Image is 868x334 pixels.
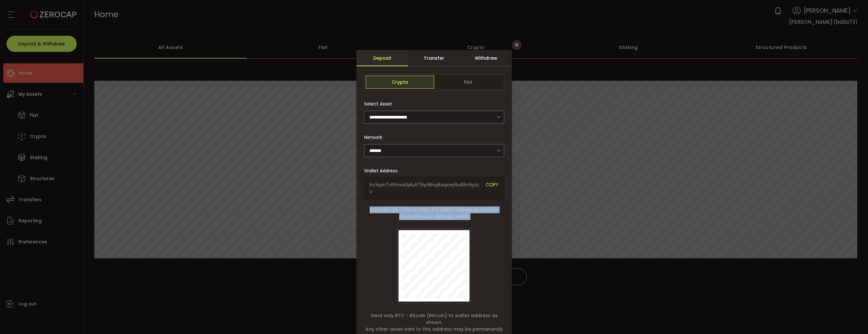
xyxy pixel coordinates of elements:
[434,76,503,89] span: Fiat
[364,134,386,141] label: Network
[366,76,434,89] span: Crypto
[486,181,499,195] span: COPY
[356,50,408,66] div: Deposit
[364,101,396,107] label: Select Asset
[370,181,481,195] span: bc1qan7v6hnxa0jdu679yr8lnq8aqxwy9u65n9yzzc
[364,206,504,220] span: Scan the QR Code or copy the wallet address to transfer funds into your Zerocap wallet.
[512,40,522,50] button: Close
[364,312,504,326] span: Send only BTC - Bitcoin (Bitcoin) to wallet address as shown.
[364,167,401,174] label: Wallet Address
[836,303,868,334] iframe: Chat Widget
[408,50,460,66] div: Transfer
[460,50,512,66] div: Withdraw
